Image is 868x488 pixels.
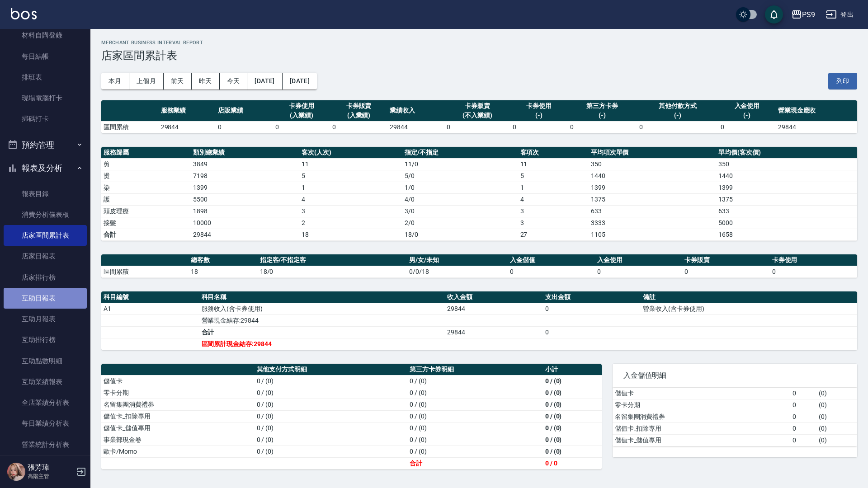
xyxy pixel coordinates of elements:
td: ( 0 ) [816,411,857,422]
td: 1440 [589,170,716,182]
td: ( 0 ) [816,434,857,446]
button: 今天 [220,73,248,89]
a: 排班表 [4,67,87,88]
a: 營業項目月分析表 [4,455,87,476]
button: 上個月 [129,73,164,89]
td: 0 [682,266,769,277]
th: 客次(人次) [299,147,402,159]
h5: 張芳瑋 [28,463,74,472]
td: 2 [299,217,402,229]
th: 小計 [543,364,602,375]
div: 其他付款方式 [639,101,716,111]
img: Logo [11,8,37,19]
td: 0 / (0) [255,434,408,446]
a: 互助排行榜 [4,329,87,350]
th: 指定/不指定 [402,147,518,159]
td: 0 / (0) [255,422,408,434]
h3: 店家區間累計表 [101,49,857,62]
td: 0 [444,121,510,133]
th: 科目編號 [101,291,199,303]
td: 1658 [716,229,857,240]
td: 儲值卡_儲值專用 [101,422,255,434]
td: 29844 [159,121,216,133]
th: 卡券使用 [770,254,857,266]
td: 350 [589,158,716,170]
td: 11 / 0 [402,158,518,170]
div: (-) [639,111,716,120]
td: 11 [518,158,589,170]
td: 零卡分期 [613,399,790,411]
td: 10000 [191,217,299,229]
div: 卡券販賣 [332,101,385,111]
td: 染 [101,182,191,193]
td: 29844 [191,229,299,240]
td: 350 [716,158,857,170]
td: 剪 [101,158,191,170]
th: 總客數 [189,254,257,266]
td: 接髮 [101,217,191,229]
div: (入業績) [332,111,385,120]
table: a dense table [101,100,857,133]
td: 0 [543,303,641,314]
button: 前天 [164,73,192,89]
td: 0 / (0) [255,387,408,399]
td: 29844 [445,303,543,314]
div: 第三方卡券 [570,101,635,111]
th: 客項次 [518,147,589,159]
td: 5 / 0 [402,170,518,182]
td: 0 [508,266,595,277]
td: 區間累計現金結存:29844 [199,338,445,350]
td: 事業部現金卷 [101,434,255,446]
button: 昨天 [192,73,220,89]
span: 入金儲值明細 [623,371,846,380]
p: 高階主管 [28,472,74,480]
div: (入業績) [275,111,328,120]
td: 5 [299,170,402,182]
td: 儲值卡_儲值專用 [613,434,790,446]
td: 0 / (0) [407,422,543,434]
td: 1 [518,182,589,193]
td: 儲值卡_扣除專用 [101,410,255,422]
td: 0 [510,121,568,133]
th: 科目名稱 [199,291,445,303]
td: 3 [518,217,589,229]
td: 區間累積 [101,121,159,133]
td: 儲值卡 [613,388,790,399]
td: 營業現金結存:29844 [199,314,445,326]
td: 7198 [191,170,299,182]
td: 0 / (0) [407,387,543,399]
a: 報表目錄 [4,183,87,204]
th: 入金使用 [595,254,682,266]
td: 0 / (0) [407,375,543,387]
button: PS9 [788,5,819,24]
a: 互助點數明細 [4,351,87,371]
td: 名留集團消費禮券 [101,399,255,410]
th: 卡券販賣 [682,254,769,266]
td: 0 / (0) [543,422,602,434]
td: 0 / (0) [543,410,602,422]
td: 0 [543,326,641,338]
a: 互助業績報表 [4,371,87,392]
th: 第三方卡券明細 [407,364,543,375]
a: 營業統計分析表 [4,434,87,455]
button: 本月 [101,73,129,89]
a: 每日業績分析表 [4,413,87,434]
td: 0 [790,411,816,422]
td: 0 / (0) [255,399,408,410]
td: 服務收入(含卡券使用) [199,303,445,314]
td: 29844 [387,121,445,133]
a: 互助日報表 [4,288,87,309]
td: 3 [518,205,589,217]
td: 0 [790,388,816,399]
td: 18 [299,229,402,240]
td: ( 0 ) [816,388,857,399]
td: 0 [637,121,718,133]
td: 名留集團消費禮券 [613,411,790,422]
button: 列印 [828,73,857,89]
th: 店販業績 [216,100,273,122]
td: ( 0 ) [816,422,857,434]
button: [DATE] [283,73,317,89]
td: 歐卡/Momo [101,446,255,457]
td: 0 / 0 [543,457,602,469]
td: 0 [790,434,816,446]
